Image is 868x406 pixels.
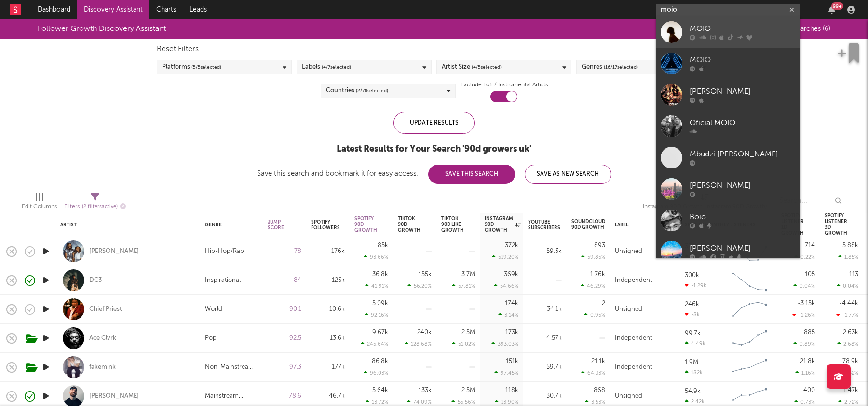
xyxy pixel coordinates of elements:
[690,180,796,192] div: [PERSON_NAME]
[505,242,518,249] div: 372k
[728,326,772,350] svg: Chart title
[405,341,432,347] div: 128.68 %
[792,312,815,318] div: -1.26 %
[38,23,166,35] div: Follower Growth Discovery Assistant
[89,305,122,314] a: Chief Priest
[268,391,301,402] div: 78.6
[685,388,701,394] div: 54.9k
[505,387,518,393] div: 118k
[728,268,772,293] svg: Chart title
[795,370,815,376] div: 1.16 %
[685,272,699,279] div: 300k
[773,26,830,32] span: Saved Searches
[428,165,515,184] button: Save This Search
[571,219,605,230] div: Soundcloud 90D Growth
[268,333,301,344] div: 92.5
[64,201,126,213] div: Filters
[615,304,642,315] div: Unsigned
[849,271,858,278] div: 113
[356,85,388,97] span: ( 2 / 78 selected)
[506,358,518,364] div: 151k
[528,391,562,402] div: 30.7k
[685,340,705,347] div: 4.49k
[805,242,815,249] div: 714
[728,297,772,322] svg: Chart title
[354,216,377,233] div: Spotify 90D Growth
[800,358,815,364] div: 21.8k
[615,222,670,228] div: Label
[685,359,698,365] div: 1.9M
[378,242,388,249] div: 85k
[528,304,562,315] div: 34.1k
[643,189,767,217] div: Instagram 90D Growth (Instagram 90D Growth)
[656,79,800,111] a: [PERSON_NAME]
[191,61,221,73] span: ( 5 / 5 selected)
[656,236,800,267] a: [PERSON_NAME]
[823,26,830,32] span: ( 6 )
[372,271,388,278] div: 36.8k
[372,387,388,393] div: 5.64k
[89,363,116,372] a: fakemink
[398,216,420,233] div: Tiktok 90D Growth
[656,205,800,236] a: Boio
[472,61,502,73] span: ( 4 / 5 selected)
[656,4,800,16] input: Search for artists
[656,142,800,173] a: Mbudzi [PERSON_NAME]
[205,222,253,228] div: Genre
[268,246,301,257] div: 78
[525,165,611,184] button: Save As New Search
[690,86,796,98] div: [PERSON_NAME]
[372,358,388,364] div: 86.8k
[491,341,518,347] div: 393.03 %
[794,399,815,405] div: 0.73 %
[494,370,518,376] div: 97.45 %
[162,61,221,73] div: Platforms
[407,399,432,405] div: 74.09 %
[393,112,475,134] div: Update Results
[205,246,244,257] div: Hip-Hop/Rap
[498,312,518,318] div: 3.14 %
[828,6,835,14] button: 99+
[615,391,642,402] div: Unsigned
[685,301,699,308] div: 246k
[505,329,518,336] div: 173k
[615,333,652,344] div: Independent
[836,312,858,318] div: -1.77 %
[690,211,796,223] div: Boio
[594,242,605,249] div: 893
[442,61,502,73] div: Artist Size
[22,189,57,217] div: Edit Columns
[793,341,815,347] div: 0.89 %
[205,275,241,286] div: Inspirational
[268,304,301,315] div: 90.1
[690,117,796,129] div: Oficial MOIO
[505,300,518,307] div: 174k
[582,61,638,73] div: Genres
[268,362,301,373] div: 97.3
[419,271,432,278] div: 155k
[364,254,388,260] div: 93.66 %
[89,334,116,343] a: Ace Clvrk
[89,276,102,285] a: DC3
[22,201,57,212] div: Edit Columns
[205,333,217,344] div: Pop
[365,283,388,289] div: 41.91 %
[685,369,703,376] div: 182k
[594,387,605,393] div: 868
[528,246,562,257] div: 59.3k
[326,85,388,97] div: Countries
[805,271,815,278] div: 105
[685,311,700,318] div: -8k
[461,79,548,91] label: Exclude Lofi / Instrumental Artists
[774,194,846,208] input: Search...
[615,246,642,257] div: Unsigned
[64,189,126,217] div: Filters(2 filters active)
[205,391,258,402] div: Mainstream Electronic
[837,283,858,289] div: 0.04 %
[311,333,345,344] div: 13.6k
[417,329,432,336] div: 240k
[804,329,815,336] div: 885
[581,283,605,289] div: 46.29 %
